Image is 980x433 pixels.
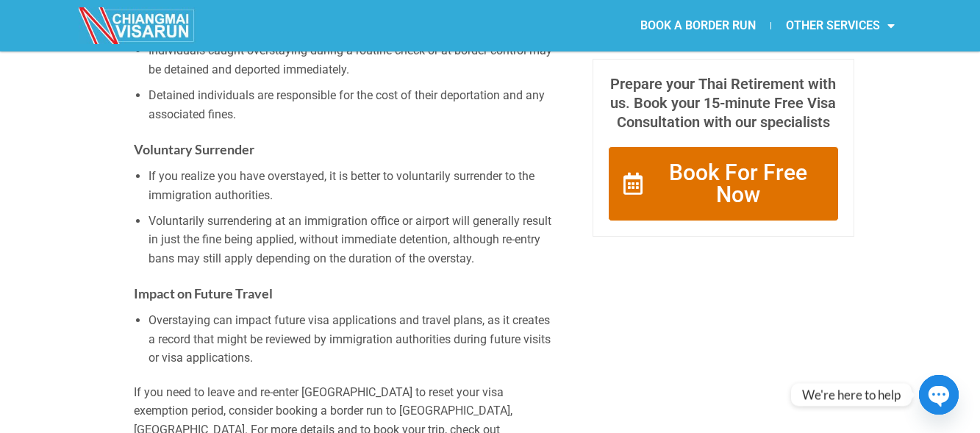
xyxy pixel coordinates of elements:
a: Book For Free Now [608,146,839,221]
a: BOOK A BORDER RUN [626,9,770,43]
li: Detained individuals are responsible for the cost of their deportation and any associated fines. [149,86,555,124]
h4: Voluntary Surrender [134,139,556,160]
li: Overstaying can impact future visa applications and travel plans, as it creates a record that mig... [149,311,555,368]
li: Individuals caught overstaying during a routine check or at border control may be detained and de... [149,41,555,79]
span: Book For Free Now [654,162,823,206]
p: Prepare your Thai Retirement with us. Book your 15-minute Free Visa Consultation with our special... [608,74,839,132]
li: If you realize you have overstayed, it is better to voluntarily surrender to the immigration auth... [149,167,555,204]
a: OTHER SERVICES [771,9,909,43]
li: Voluntarily surrendering at an immigration office or airport will generally result in just the fi... [149,212,555,268]
nav: Menu [490,9,909,43]
h4: Impact on Future Travel [134,283,556,304]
